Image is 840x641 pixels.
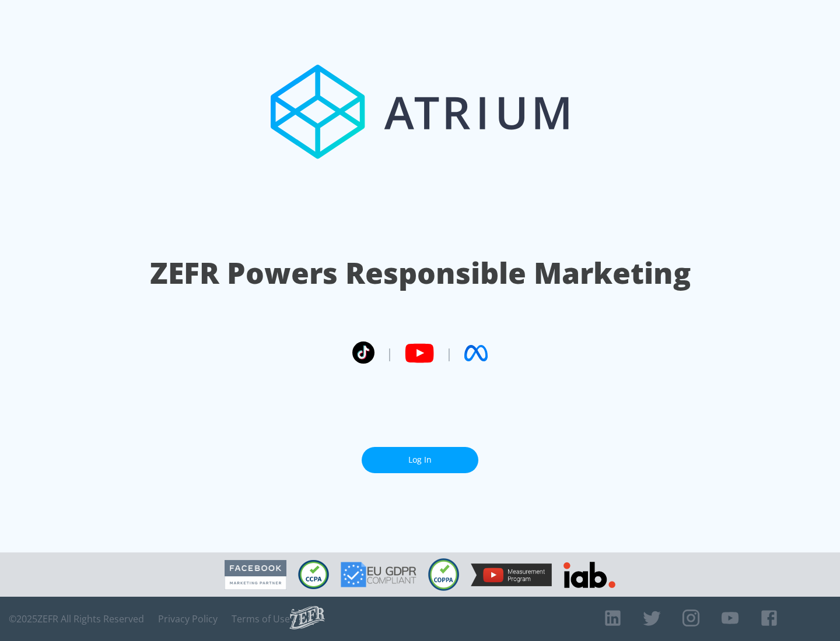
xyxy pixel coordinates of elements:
img: IAB [563,562,615,588]
span: | [446,344,453,362]
img: Facebook Marketing Partner [225,560,286,590]
img: YouTube Measurement Program [471,563,552,586]
img: CCPA Compliant [298,560,329,589]
span: | [386,344,393,362]
img: COPPA Compliant [428,558,459,591]
h1: ZEFR Powers Responsible Marketing [150,253,691,293]
a: Privacy Policy [158,613,218,625]
a: Log In [362,447,478,473]
a: Terms of Use [232,613,290,625]
span: © 2025 ZEFR All Rights Reserved [9,613,144,625]
img: GDPR Compliant [341,562,416,587]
